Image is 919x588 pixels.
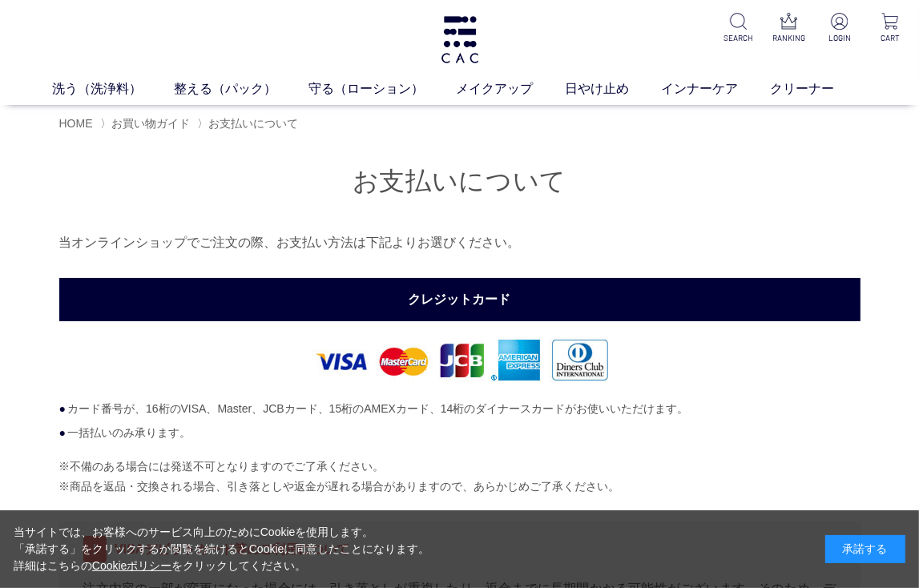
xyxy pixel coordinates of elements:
a: 洗う（洗浄料） [53,79,175,99]
a: HOME [59,117,93,130]
h1: お支払いについて [59,164,861,199]
div: 当サイトでは、お客様へのサービス向上のためにCookieを使用します。 「承諾する」をクリックするか閲覧を続けるとCookieに同意したことになります。 詳細はこちらの をクリックしてください。 [14,524,430,574]
p: RANKING [773,32,805,44]
li: 〉 [100,116,194,131]
p: 当オンラインショップでご注文の際、お支払い方法は下記よりお選びください。 [59,231,861,254]
a: CART [874,13,906,44]
a: クリーナー [771,79,867,99]
div: 承諾する [825,535,905,563]
a: Cookieポリシー [92,559,172,572]
h3: クレジットカード [59,278,861,320]
a: お買い物ガイド [111,117,190,130]
img: logo [439,16,481,63]
a: 守る（ローション） [309,79,457,99]
li: カード番号が、16桁のVISA、Master、JCBカード、15桁のAMEXカード、14桁のダイナースカードがお使いいただけます。 [72,401,860,417]
li: 〉 [197,116,302,131]
p: ※不備のある場合には発送不可となりますのでご了承ください。 ※商品を返品・交換される場合、引き落としや返金が遅れる場合がありますので、あらかじめご了承ください。 [59,457,861,497]
span: お支払いについて [208,117,298,130]
a: インナーケア [662,79,771,99]
p: LOGIN [824,32,856,44]
a: メイクアップ [457,79,566,99]
a: SEARCH [723,13,755,44]
a: LOGIN [824,13,856,44]
a: 整える（パック） [175,79,309,99]
p: SEARCH [723,32,755,44]
li: 一括払いのみ承ります。 [72,425,860,441]
p: CART [874,32,906,44]
a: 日やけ止め [566,79,662,99]
a: RANKING [773,13,805,44]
